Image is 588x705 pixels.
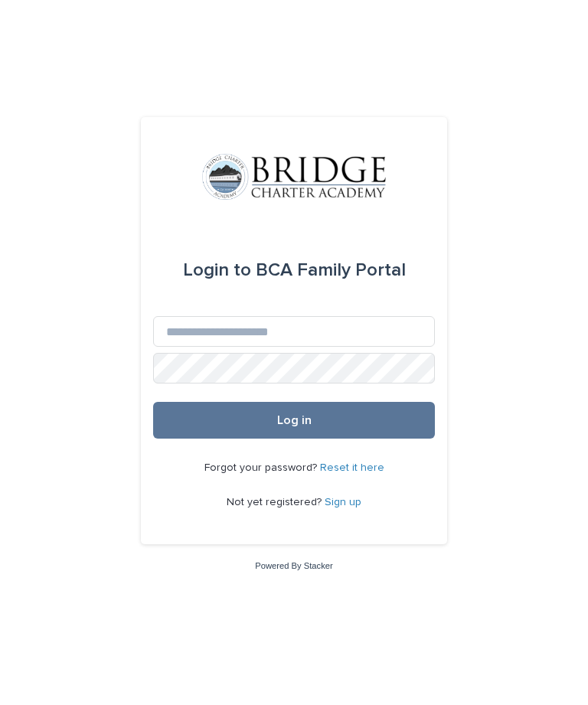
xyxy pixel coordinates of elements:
span: Login to [183,261,251,279]
a: Powered By Stacker [255,561,332,570]
span: Not yet registered? [227,497,325,508]
div: BCA Family Portal [183,249,406,292]
a: Sign up [325,497,361,508]
span: Forgot your password? [204,462,320,473]
span: Log in [277,414,312,426]
img: V1C1m3IdTEidaUdm9Hs0 [202,154,386,200]
button: Log in [153,402,435,439]
a: Reset it here [320,462,384,473]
